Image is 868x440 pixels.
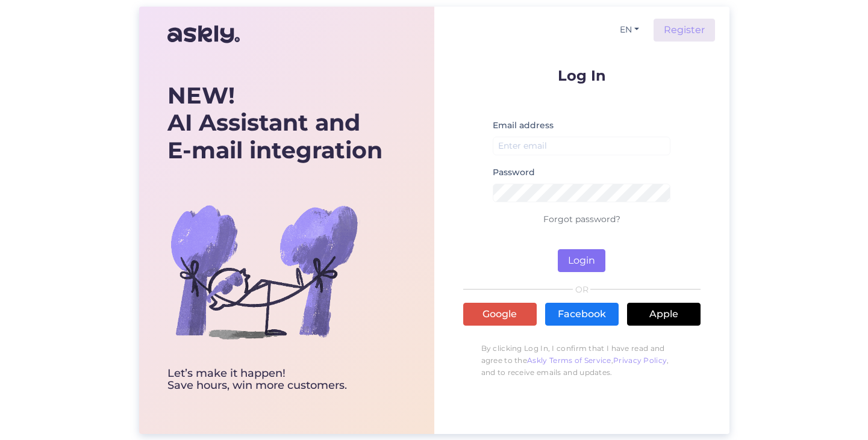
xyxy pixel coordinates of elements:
[654,19,715,42] a: Register
[167,82,382,164] div: AI Assistant and E-mail integration
[558,249,605,272] button: Login
[613,356,667,365] a: Privacy Policy
[627,303,701,326] a: Apple
[167,20,240,49] img: Askly
[167,368,382,392] div: Let’s make it happen! Save hours, win more customers.
[493,137,671,155] input: Enter email
[545,303,619,326] a: Facebook
[493,119,554,132] label: Email address
[463,336,701,385] p: By clicking Log In, I confirm that I have read and agree to the , , and to receive emails and upd...
[493,166,535,179] label: Password
[527,356,611,365] a: Askly Terms of Service
[463,303,537,326] a: Google
[543,214,620,225] a: Forgot password?
[615,21,644,39] button: EN
[463,68,701,83] p: Log In
[573,285,590,294] span: OR
[167,175,360,368] img: bg-askly
[167,81,235,110] b: NEW!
